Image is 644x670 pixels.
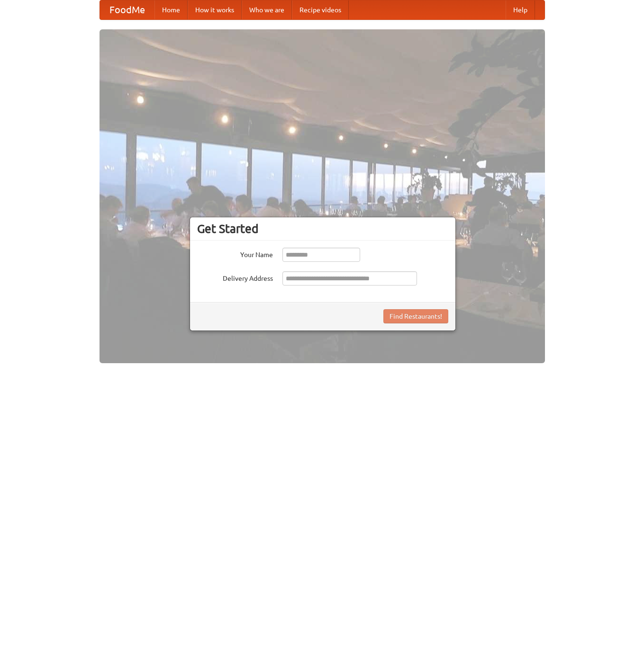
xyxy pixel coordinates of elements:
[197,248,273,259] label: Your Name
[188,0,242,19] a: How it works
[100,0,154,19] a: FoodMe
[383,309,448,323] button: Find Restaurants!
[292,0,349,19] a: Recipe videos
[197,222,448,236] h3: Get Started
[197,271,273,283] label: Delivery Address
[154,0,188,19] a: Home
[242,0,292,19] a: Who we are
[506,0,535,19] a: Help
